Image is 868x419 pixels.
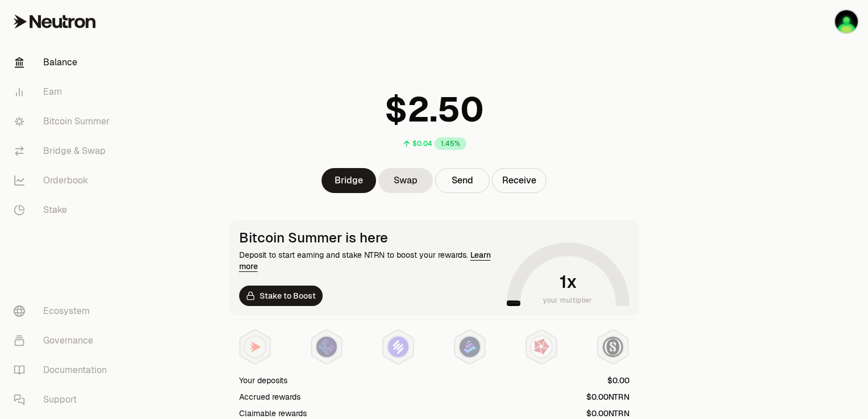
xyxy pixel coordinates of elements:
[5,136,123,166] a: Bridge & Swap
[603,337,623,357] img: Structured Points
[316,337,337,357] img: EtherFi Points
[388,337,408,357] img: Solv Points
[492,168,546,193] button: Receive
[239,408,307,419] div: Claimable rewards
[531,337,552,357] img: Mars Fragments
[460,337,480,357] img: Bedrock Diamonds
[239,391,301,403] div: Accrued rewards
[5,355,123,385] a: Documentation
[5,166,123,195] a: Orderbook
[239,249,502,272] div: Deposit to start earning and stake NTRN to boost your rewards.
[5,296,123,326] a: Ecosystem
[435,137,466,150] div: 1.45%
[378,168,433,193] a: Swap
[5,107,123,136] a: Bitcoin Summer
[245,337,265,357] img: NTRN
[5,195,123,225] a: Stake
[5,48,123,77] a: Balance
[5,326,123,355] a: Governance
[435,168,490,193] button: Send
[322,168,376,193] a: Bridge
[543,295,592,306] span: your multiplier
[835,10,858,33] img: keplr
[239,286,323,306] a: Stake to Boost
[239,375,287,386] div: Your deposits
[5,77,123,107] a: Earn
[239,230,502,246] div: Bitcoin Summer is here
[412,139,432,148] div: $0.04
[5,385,123,414] a: Support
